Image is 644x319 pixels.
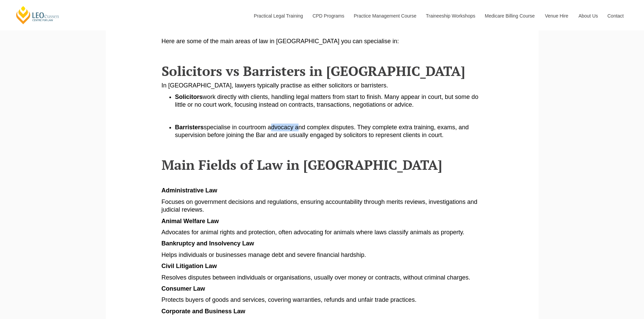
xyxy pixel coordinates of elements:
[162,251,366,258] span: Helps individuals or businesses manage debt and severe financial hardship.
[162,62,465,80] span: Solicitors vs Barristers in [GEOGRAPHIC_DATA]
[162,198,478,213] span: Focuses on government decisions and regulations, ensuring accountability through merits reviews, ...
[162,296,416,303] span: Protects buyers of goods and services, covering warranties, refunds and unfair trade practices.
[162,263,217,269] span: Civil Litigation Law
[162,82,388,89] span: In [GEOGRAPHIC_DATA], lawyers typically practise as either solicitors or barristers.
[421,1,480,30] a: Traineeship Workshops
[15,5,60,25] a: [PERSON_NAME] Centre for Law
[162,218,219,224] span: Animal Welfare Law
[175,124,204,131] span: Barristers
[162,156,442,174] span: Main Fields of Law in [GEOGRAPHIC_DATA]
[162,274,470,281] span: Resolves disputes between individuals or organisations, usually over money or contracts, without ...
[249,1,308,30] a: Practical Legal Training
[162,187,217,194] span: Administrative Law
[480,1,540,30] a: Medicare Billing Course
[307,1,349,30] a: CPD Programs
[162,308,245,315] span: Corporate and Business Law
[162,240,254,247] span: Bankruptcy and Insolvency Law
[162,38,399,45] span: Here are some of the main areas of law in [GEOGRAPHIC_DATA] you can specialise in:
[175,124,469,138] span: specialise in courtroom advocacy and complex disputes. They complete extra training, exams, and s...
[602,1,629,30] a: Contact
[175,94,478,108] span: work directly with clients, handling legal matters from start to finish. Many appear in court, bu...
[573,1,602,30] a: About Us
[540,1,573,30] a: Venue Hire
[175,94,203,100] span: Solicitors
[162,285,205,292] span: Consumer Law
[162,229,464,236] span: Advocates for animal rights and protection, often advocating for animals where laws classify anim...
[349,1,421,30] a: Practice Management Course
